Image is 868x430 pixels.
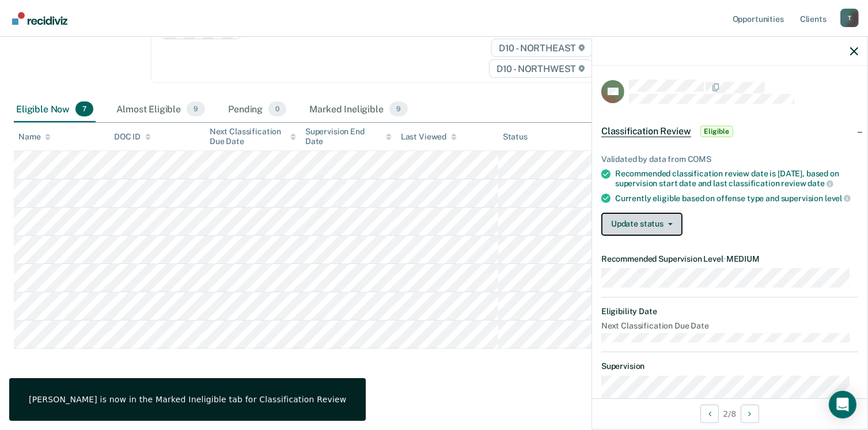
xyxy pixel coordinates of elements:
span: date [808,179,833,188]
div: Name [18,132,51,142]
span: D10 - NORTHEAST [491,39,593,57]
div: Next Classification Due Date [210,127,296,146]
div: Classification ReviewEligible [592,113,867,150]
span: Classification Review [601,126,691,137]
span: Eligible [700,126,733,137]
dt: Recommended Supervision Level MEDIUM [601,254,858,264]
button: Next Opportunity [741,405,759,423]
div: Status [503,132,528,142]
span: • [723,254,726,263]
div: DOC ID [114,132,151,142]
div: Currently eligible based on offense type and supervision [615,193,858,203]
dt: Next Classification Due Date [601,321,858,331]
div: Almost Eligible [114,97,207,122]
button: Update status [601,213,683,236]
div: Open Intercom Messenger [829,391,856,418]
button: Previous Opportunity [700,405,719,423]
span: 9 [389,101,408,116]
div: Eligible Now [14,97,96,122]
span: 9 [187,101,205,116]
img: Recidiviz [12,12,67,25]
div: 2 / 8 [592,398,867,429]
span: 0 [268,101,286,116]
dt: Supervision [601,361,858,371]
div: Marked Ineligible [307,97,410,122]
div: Last Viewed [401,132,457,142]
div: Supervision End Date [305,127,392,146]
div: Validated by data from COMS [601,154,858,164]
span: level [825,194,851,203]
button: Profile dropdown button [840,9,859,27]
div: Pending [226,97,289,122]
span: 7 [75,101,93,116]
div: T [840,9,859,27]
div: [PERSON_NAME] is now in the Marked Ineligible tab for Classification Review [29,394,346,405]
div: Recommended classification review date is [DATE], based on supervision start date and last classi... [615,169,858,188]
dt: Eligibility Date [601,307,858,316]
span: D10 - NORTHWEST [489,59,593,78]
